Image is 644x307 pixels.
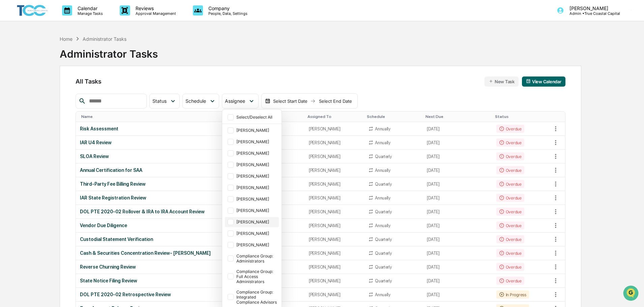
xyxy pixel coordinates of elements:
[80,195,300,201] div: IAR State Registration Review
[80,140,300,145] div: IAR U4 Review
[185,98,206,104] span: Schedule
[496,194,524,202] div: Overdue
[423,205,492,219] td: [DATE]
[49,86,54,91] div: 🗄️
[496,125,524,133] div: Overdue
[375,209,392,214] div: Quarterly
[375,154,392,159] div: Quarterly
[13,85,43,92] span: Preclearance
[308,114,361,119] div: Toggle SortBy
[309,237,360,242] div: [PERSON_NAME]
[130,5,179,11] p: Reviews
[203,5,251,11] p: Company
[423,274,492,288] td: [DATE]
[80,250,300,256] div: Cash & Securities Concentration Review- [PERSON_NAME]
[552,114,565,119] div: Toggle SortBy
[152,98,167,104] span: Status
[423,150,492,163] td: [DATE]
[375,182,392,187] div: Quarterly
[7,98,12,104] div: 🔎
[80,181,300,187] div: Third-Party Fee Billing Review
[4,95,45,107] a: 🔎Data Lookup
[375,140,390,145] div: Annually
[496,208,524,216] div: Overdue
[46,82,86,94] a: 🗄️Attestations
[496,263,524,271] div: Overdue
[495,114,549,119] div: Toggle SortBy
[309,209,360,214] div: [PERSON_NAME]
[80,237,300,242] div: Custodial Statement Verification
[309,292,360,297] div: [PERSON_NAME]
[48,114,82,119] a: Powered byPylon
[13,98,42,104] span: Data Lookup
[7,52,19,64] img: 1746055101610-c473b297-6a78-478c-a979-82029cc54cd1
[236,139,277,144] div: [PERSON_NAME]
[81,114,302,119] div: Toggle SortBy
[496,249,524,257] div: Overdue
[7,14,123,25] p: How can we help?
[526,79,531,84] img: calendar
[423,246,492,260] td: [DATE]
[80,292,300,297] div: DOL PTE 2020-02 Retrospective Review
[496,290,529,299] div: In Progress
[67,114,82,119] span: Pylon
[23,52,111,58] div: Start new chat
[423,136,492,150] td: [DATE]
[225,98,245,104] span: Assignee
[496,166,524,174] div: Overdue
[310,98,316,104] img: arrow right
[309,182,360,187] div: [PERSON_NAME]
[309,140,360,145] div: [PERSON_NAME]
[423,191,492,205] td: [DATE]
[309,126,360,131] div: [PERSON_NAME]
[375,278,392,283] div: Quarterly
[236,162,277,167] div: [PERSON_NAME]
[236,269,277,284] div: Compliance Group: Full Access Administrators
[80,154,300,159] div: SLOA Review
[496,277,524,285] div: Overdue
[236,289,277,305] div: Compliance Group: Integrated Compliance Advisors
[4,82,46,94] a: 🖐️Preclearance
[423,122,492,136] td: [DATE]
[80,264,300,270] div: Reverse Churning Review
[423,163,492,177] td: [DATE]
[80,223,300,228] div: Vendor Due Diligence
[375,292,390,297] div: Annually
[80,209,300,214] div: DOL PTE 2020-02 Rollover & IRA to IRA Account Review
[309,223,360,228] div: [PERSON_NAME]
[236,196,277,202] div: [PERSON_NAME]
[423,233,492,246] td: [DATE]
[203,11,251,16] p: People, Data, Settings
[309,278,360,283] div: [PERSON_NAME]
[309,154,360,159] div: [PERSON_NAME]
[367,114,420,119] div: Toggle SortBy
[236,151,277,156] div: [PERSON_NAME]
[80,278,300,283] div: State Notice Filing Review
[309,168,360,173] div: [PERSON_NAME]
[423,177,492,191] td: [DATE]
[522,76,565,87] button: View Calendar
[115,54,123,62] button: Start new chat
[16,4,49,18] img: logo
[236,185,277,190] div: [PERSON_NAME]
[80,167,300,173] div: Annual Certification for SAA
[485,76,519,87] button: New Task
[72,11,106,16] p: Manage Tasks
[309,195,360,201] div: [PERSON_NAME]
[236,208,277,213] div: [PERSON_NAME]
[236,231,277,236] div: [PERSON_NAME]
[309,251,360,256] div: [PERSON_NAME]
[236,253,277,264] div: Compliance Group: Administrators
[60,42,158,60] div: Administrator Tasks
[375,223,390,228] div: Annually
[317,98,354,104] div: Select End Date
[309,265,360,270] div: [PERSON_NAME]
[236,115,277,120] div: Select/Deselect All
[60,36,72,42] div: Home
[375,265,392,270] div: Quarterly
[375,168,390,173] div: Annually
[375,251,392,256] div: Quarterly
[80,126,300,131] div: Risk Assessment
[496,139,524,147] div: Overdue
